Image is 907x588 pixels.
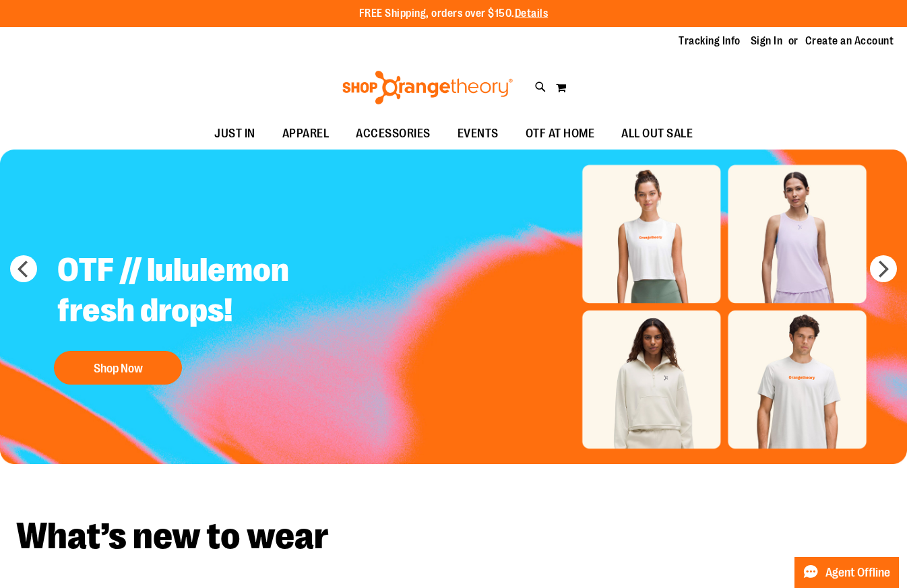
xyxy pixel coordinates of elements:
[54,351,182,385] button: Shop Now
[679,34,741,48] a: Tracking Info
[214,119,255,149] span: JUST IN
[751,34,783,48] a: Sign In
[359,6,549,22] p: FREE Shipping, orders over $150.
[356,119,431,149] span: ACCESSORIES
[870,255,897,282] button: next
[825,566,890,579] span: Agent Offline
[16,518,891,555] h2: What’s new to wear
[47,240,382,344] h2: OTF // lululemon fresh drops!
[47,240,382,391] a: OTF // lululemon fresh drops! Shop Now
[805,34,894,48] a: Create an Account
[794,557,899,588] button: Agent Offline
[526,119,595,149] span: OTF AT HOME
[458,119,499,149] span: EVENTS
[515,7,549,20] a: Details
[340,71,515,104] img: Shop Orangetheory
[10,255,37,282] button: prev
[621,119,693,149] span: ALL OUT SALE
[282,119,330,149] span: APPAREL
